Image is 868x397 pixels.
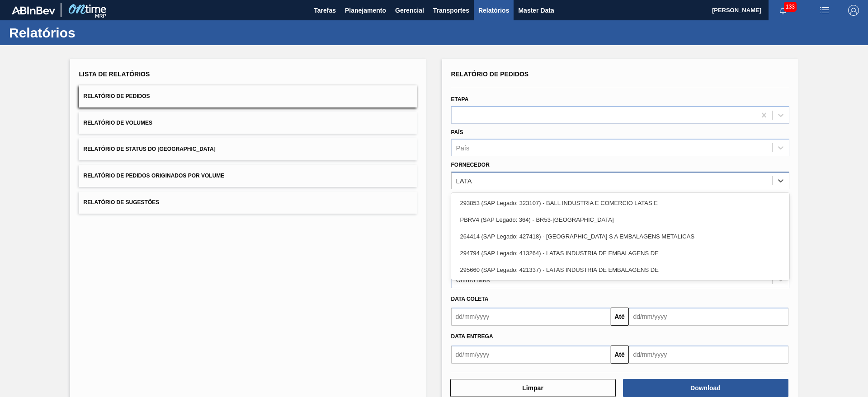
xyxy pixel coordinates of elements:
[451,346,611,364] input: dd/mm/yyyy
[84,146,216,152] span: Relatório de Status do [GEOGRAPHIC_DATA]
[79,70,150,78] span: Lista de Relatórios
[395,5,424,16] span: Gerencial
[518,5,554,16] span: Master Data
[784,2,797,12] span: 133
[451,245,789,262] div: 294794 (SAP Legado: 413264) - LATAS INDUSTRIA DE EMBALAGENS DE
[819,5,830,16] img: userActions
[611,346,629,364] button: Até
[451,162,490,168] label: Fornecedor
[79,85,417,107] button: Relatório de Pedidos
[79,165,417,187] button: Relatório de Pedidos Originados por Volume
[79,138,417,160] button: Relatório de Status do [GEOGRAPHIC_DATA]
[345,5,386,16] span: Planejamento
[451,195,789,211] div: 293853 (SAP Legado: 323107) - BALL INDUSTRIA E COMERCIO LATAS E
[769,4,797,17] button: Notificações
[12,6,55,14] img: TNhmsLtSVTkK8tSr43FrP2fwEKptu5GPRR3wAAAABJRU5ErkJggg==
[629,308,788,326] input: dd/mm/yyyy
[433,5,469,16] span: Transportes
[451,296,489,302] span: Data coleta
[451,333,493,340] span: Data entrega
[84,173,225,179] span: Relatório de Pedidos Originados por Volume
[84,120,152,126] span: Relatório de Volumes
[623,379,788,397] button: Download
[451,70,529,78] span: Relatório de Pedidos
[9,28,170,38] h1: Relatórios
[451,129,463,135] label: País
[451,228,789,245] div: 264414 (SAP Legado: 427418) - [GEOGRAPHIC_DATA] S A EMBALAGENS METALICAS
[478,5,509,16] span: Relatórios
[451,96,469,103] label: Etapa
[451,308,611,326] input: dd/mm/yyyy
[629,346,788,364] input: dd/mm/yyyy
[848,5,859,16] img: Logout
[451,211,789,228] div: PBRV4 (SAP Legado: 364) - BR53-[GEOGRAPHIC_DATA]
[611,308,629,326] button: Até
[456,144,470,152] div: País
[450,379,616,397] button: Limpar
[84,199,160,206] span: Relatório de Sugestões
[79,191,417,214] button: Relatório de Sugestões
[84,93,150,99] span: Relatório de Pedidos
[79,112,417,134] button: Relatório de Volumes
[314,5,336,16] span: Tarefas
[451,262,789,278] div: 295660 (SAP Legado: 421337) - LATAS INDUSTRIA DE EMBALAGENS DE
